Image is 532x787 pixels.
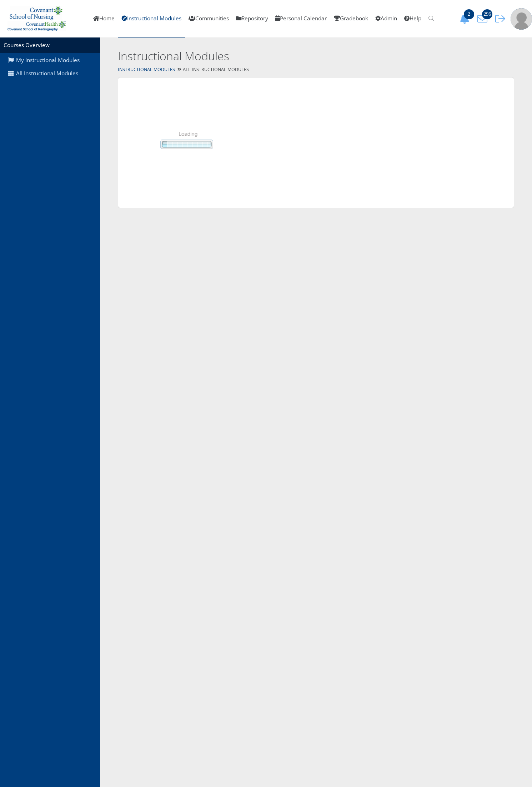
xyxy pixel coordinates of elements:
a: 296 [475,15,493,22]
span: 2 [464,9,474,19]
a: 2 [457,15,475,22]
span: 296 [482,9,492,19]
div: All Instructional Modules [100,65,532,75]
img: page_loader.gif [129,88,243,197]
h2: Instructional Modules [118,48,428,64]
a: Courses Overview [4,41,50,49]
button: 2 [457,14,475,24]
button: 296 [475,14,493,24]
img: user-profile-default-picture.png [511,8,532,30]
a: Instructional Modules [118,66,175,72]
